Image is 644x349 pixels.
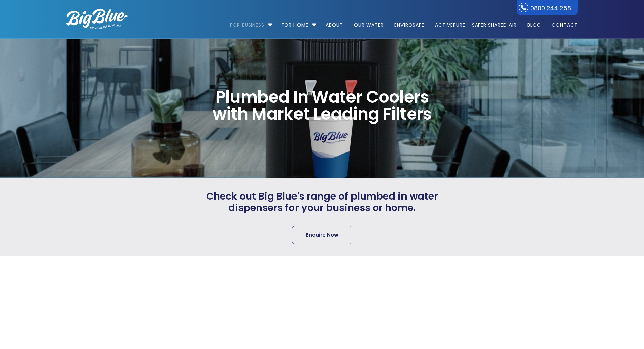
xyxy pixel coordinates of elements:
[197,190,447,214] span: Check out Big Blue's range of plumbed in water dispensers for your business or home.
[292,226,352,244] a: Enquire Now
[66,9,128,29] img: logo
[200,89,444,122] span: Plumbed In Water Coolers with Market Leading Filters
[600,305,635,340] iframe: Chatbot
